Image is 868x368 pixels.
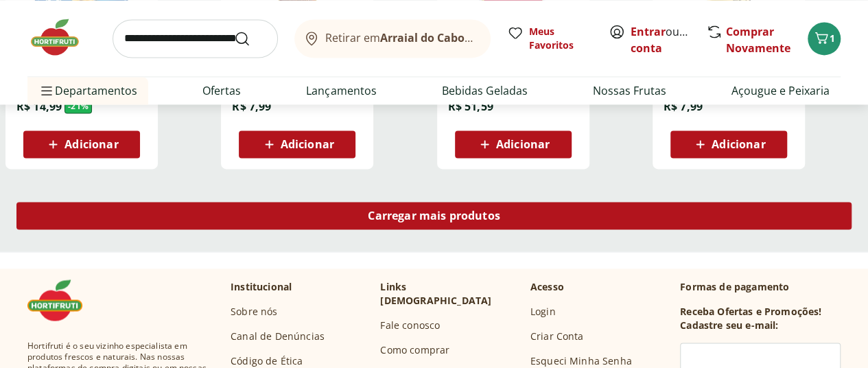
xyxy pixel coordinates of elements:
a: Lançamentos [306,82,376,99]
a: Sobre nós [231,304,277,318]
a: Login [530,304,556,318]
p: Links [DEMOGRAPHIC_DATA] [380,279,519,307]
input: search [113,19,278,58]
button: Adicionar [455,130,572,158]
span: Adicionar [281,139,334,150]
span: Departamentos [38,74,137,107]
button: Adicionar [670,130,787,158]
a: Como comprar [380,343,449,356]
span: ou [631,23,692,56]
span: Adicionar [64,139,118,150]
button: Carrinho [808,22,841,55]
span: R$ 7,99 [664,99,703,114]
p: Institucional [231,279,292,293]
a: Criar conta [631,24,706,56]
span: Retirar em [325,32,477,44]
a: Criar Conta [530,329,584,343]
button: Menu [38,74,55,107]
span: 1 [830,32,835,45]
a: Ofertas [202,82,241,99]
h3: Cadastre seu e-mail: [680,318,778,332]
b: Arraial do Cabo/[GEOGRAPHIC_DATA] [380,30,583,45]
button: Submit Search [234,30,267,47]
a: Comprar Novamente [726,24,790,56]
a: Meus Favoritos [507,25,592,52]
button: Adicionar [239,130,355,158]
a: Bebidas Geladas [442,82,528,99]
img: Hortifruti [27,279,96,321]
span: R$ 7,99 [232,99,271,114]
a: Esqueci Minha Senha [530,354,632,367]
a: Código de Ética [231,354,303,367]
a: Entrar [631,24,666,39]
p: Formas de pagamento [680,279,841,293]
a: Fale conosco [380,318,440,332]
p: Acesso [530,279,564,293]
span: Adicionar [496,139,550,150]
img: Hortifruti [27,16,96,58]
a: Canal de Denúncias [231,329,325,343]
button: Retirar emArraial do Cabo/[GEOGRAPHIC_DATA] [294,19,491,58]
span: R$ 14,99 [16,99,62,114]
span: Adicionar [712,139,765,150]
a: Nossas Frutas [593,82,666,99]
span: Carregar mais produtos [368,210,500,221]
span: R$ 51,59 [448,99,493,114]
span: Meus Favoritos [529,25,592,52]
h3: Receba Ofertas e Promoções! [680,304,821,318]
button: Adicionar [23,130,140,158]
a: Carregar mais produtos [16,202,852,235]
a: Açougue e Peixaria [731,82,830,99]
